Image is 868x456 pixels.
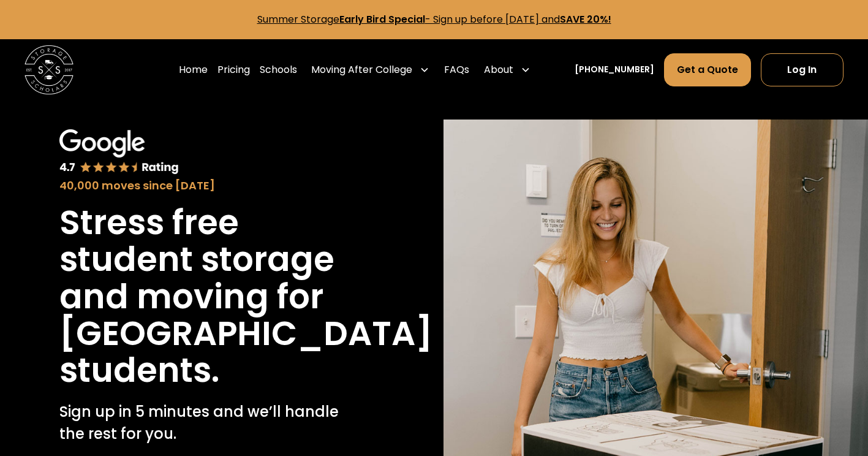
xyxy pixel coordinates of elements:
strong: SAVE 20%! [560,12,611,26]
h1: [GEOGRAPHIC_DATA] [59,315,432,352]
div: Moving After College [306,53,434,87]
div: Moving After College [311,63,412,77]
a: FAQs [444,53,469,87]
div: About [479,53,535,87]
a: Home [179,53,208,87]
h1: Stress free student storage and moving for [59,204,365,315]
p: Sign up in 5 minutes and we’ll handle the rest for you. [59,401,365,445]
div: About [484,63,513,77]
a: Log In [761,53,844,86]
a: Schools [260,53,297,87]
a: home [25,45,74,94]
a: Summer StorageEarly Bird Special- Sign up before [DATE] andSAVE 20%! [257,12,611,26]
img: Google 4.7 star rating [59,129,179,175]
strong: Early Bird Special [339,12,425,26]
h1: students. [59,352,219,389]
img: Storage Scholars main logo [25,45,74,94]
a: [PHONE_NUMBER] [575,63,654,76]
a: Pricing [217,53,250,87]
div: 40,000 moves since [DATE] [59,178,365,194]
a: Get a Quote [664,53,751,86]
